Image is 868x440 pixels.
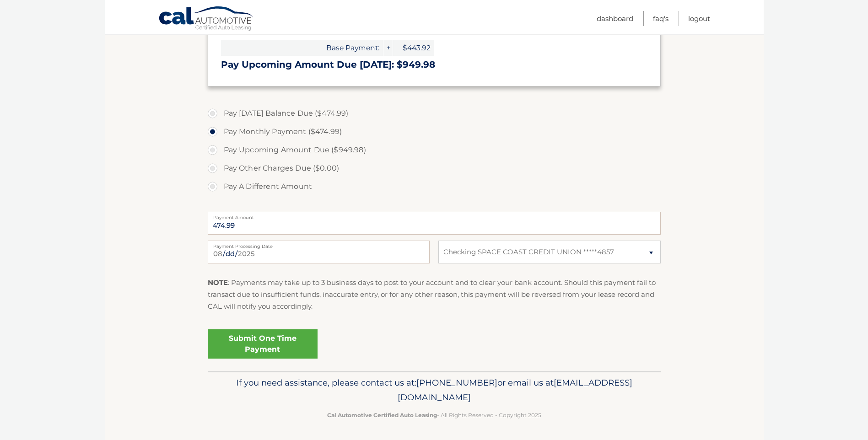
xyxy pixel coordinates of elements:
a: Dashboard [597,11,633,26]
span: [EMAIL_ADDRESS][DOMAIN_NAME] [398,377,632,402]
label: Payment Processing Date [208,241,430,248]
p: If you need assistance, please contact us at: or email us at [214,376,655,405]
span: [PHONE_NUMBER] [416,377,497,388]
span: + [383,40,393,56]
p: - All Rights Reserved - Copyright 2025 [214,410,655,420]
label: Pay [DATE] Balance Due ($474.99) [208,104,661,123]
strong: Cal Automotive Certified Auto Leasing [327,412,437,419]
a: Logout [688,11,710,26]
span: Base Payment: [221,40,383,56]
span: $443.92 [393,40,434,56]
a: Cal Automotive [158,6,254,32]
input: Payment Amount [208,212,661,235]
a: FAQ's [653,11,669,26]
label: Pay Upcoming Amount Due ($949.98) [208,141,661,159]
label: Pay Other Charges Due ($0.00) [208,159,661,177]
a: Submit One Time Payment [208,329,318,359]
label: Payment Amount [208,212,661,219]
p: : Payments may take up to 3 business days to post to your account and to clear your bank account.... [208,277,661,313]
label: Pay Monthly Payment ($474.99) [208,123,661,141]
input: Payment Date [208,241,430,263]
h3: Pay Upcoming Amount Due [DATE]: $949.98 [221,59,647,70]
strong: NOTE [208,278,228,287]
label: Pay A Different Amount [208,177,661,196]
